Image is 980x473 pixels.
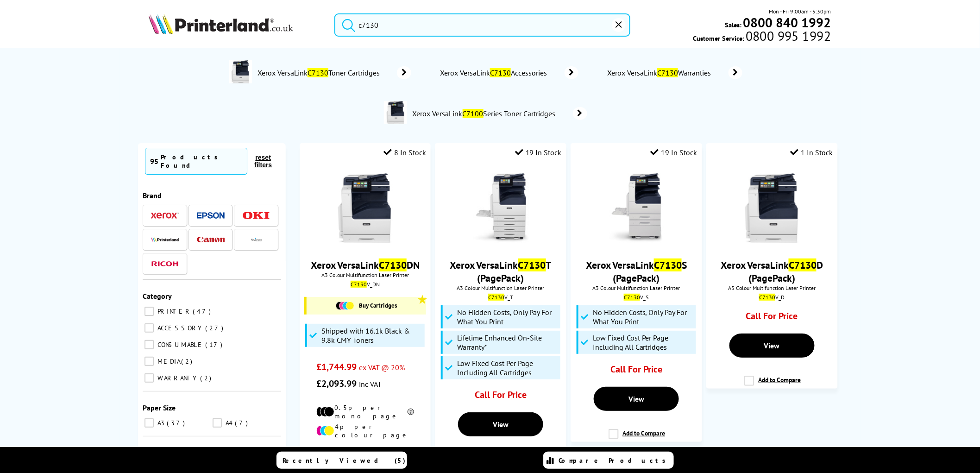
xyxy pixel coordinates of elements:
span: Lifetime Enhanced On-Site Warranty* [457,333,558,352]
span: A3 Colour Multifunction Laser Printer [440,284,561,291]
b: 0800 840 1992 [743,14,831,31]
a: Xerox VersaLinkC7130DN [311,259,420,271]
span: Low Fixed Cost Per Page Including All Cartridges [457,359,558,377]
mark: C7100 [463,109,484,118]
span: CONSUMABLE [155,341,204,349]
div: 19 In Stock [515,148,562,157]
span: 0800 995 1992 [744,32,831,40]
a: Printerland Logo [149,14,322,36]
img: Canon [197,237,225,243]
label: Add to Compare [609,429,665,447]
span: A3 [155,419,166,427]
div: Call For Price [723,310,821,327]
img: Xerox [151,212,179,219]
span: 37 [167,419,187,427]
span: Sales: [725,20,742,29]
a: 0800 840 1992 [742,18,831,27]
div: 1 In Stock [791,148,833,157]
input: Search product or brand [334,13,630,37]
span: Mon - Fri 9:00am - 5:30pm [769,7,831,16]
a: View [729,334,815,358]
span: PRINTER [155,307,192,315]
img: C7120V_DN-conspage.jpg [384,101,407,124]
a: Recently Viewed (5) [276,452,407,469]
span: 27 [205,324,226,332]
span: No Hidden Costs, Only Pay For What You Print [593,308,694,326]
mark: C7130 [789,259,817,271]
span: Buy Cartridges [359,302,397,309]
img: OKI [242,212,270,220]
span: 17 [205,341,225,349]
img: Cartridges [336,302,354,310]
mark: C7130 [759,294,775,301]
a: View [594,387,679,411]
span: Xerox VersaLink Warranties [606,68,715,77]
img: Ricoh [151,261,179,266]
span: ACCESSORY [155,324,204,332]
a: Xerox VersaLinkC7130T (PagePack) [450,259,552,284]
mark: C7130 [308,68,328,77]
a: Xerox VersaLinkC7130Toner Cartridges [257,60,411,85]
img: Printerland [151,237,179,242]
span: Customer Service: [693,32,831,43]
span: ex VAT @ 20% [359,363,405,372]
span: Shipped with 16.1k Black & 9.8k CMY Toners [321,326,422,345]
span: Compare Products [559,456,671,465]
mark: C7130 [379,259,407,271]
span: A3 Colour Multifunction Laser Printer [575,284,697,291]
mark: C7130 [490,68,511,77]
span: Xerox VersaLink Toner Cartridges [257,68,383,77]
span: Xerox VersaLink Series Toner Cartridges [412,109,559,118]
input: A3 37 [144,418,154,428]
span: Recently Viewed (5) [283,456,406,465]
span: Paper Size [143,403,176,412]
div: V_DN [307,281,424,288]
input: PRINTER 47 [144,307,154,316]
span: View [493,420,509,429]
a: Xerox VersaLinkC7130Warranties [606,66,742,79]
div: V_T [442,294,559,301]
span: 47 [193,307,213,315]
span: £1,744.99 [316,361,357,373]
input: CONSUMABLE 17 [144,340,154,349]
span: View [628,394,644,404]
a: Xerox VersaLinkC7100Series Toner Cartridges [412,101,587,126]
img: xerox-c7100t-front-3-tray-small.jpg [466,173,535,243]
a: Buy Cartridges [311,302,421,310]
span: 95 [150,157,158,166]
img: Xerox-C7120-Front-Main-Small.jpg [330,173,400,243]
input: WARRANTY 2 [144,373,154,383]
button: reset filters [247,153,279,169]
span: 7 [235,419,250,427]
mark: C7130 [657,68,678,77]
img: Navigator [251,234,262,246]
span: £2,093.99 [316,378,357,390]
div: 19 In Stock [651,148,697,157]
label: Add to Compare [744,376,801,393]
mark: C7130 [624,294,640,301]
img: C7120V_DN-conspage.jpg [229,60,252,83]
a: Xerox VersaLinkC7130Accessories [439,66,578,79]
span: A4 [223,419,234,427]
div: modal_delivery [304,446,426,472]
span: No Hidden Costs, Only Pay For What You Print [457,308,558,326]
img: Epson [197,212,225,219]
span: Brand [143,191,162,200]
a: View [458,412,543,436]
input: MEDIA 2 [144,357,154,366]
mark: C7130 [654,259,682,271]
span: A3 Colour Multifunction Laser Printer [711,284,833,291]
a: Xerox VersaLinkC7130D (PagePack) [721,259,823,284]
img: Printerland Logo [149,14,293,34]
input: ACCESSORY 27 [144,323,154,333]
div: Products Found [161,153,242,170]
img: Xerox-C7120-Front-Main-Small.jpg [737,173,807,243]
li: 0.5p per mono page [316,404,414,420]
span: Xerox VersaLink Accessories [439,68,551,77]
span: MEDIA [155,357,180,366]
span: Low Fixed Cost Per Page Including All Cartridges [593,333,694,352]
span: 2 [200,374,214,382]
span: inc VAT [359,379,382,389]
mark: C7130 [488,294,504,301]
span: View [764,341,780,350]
